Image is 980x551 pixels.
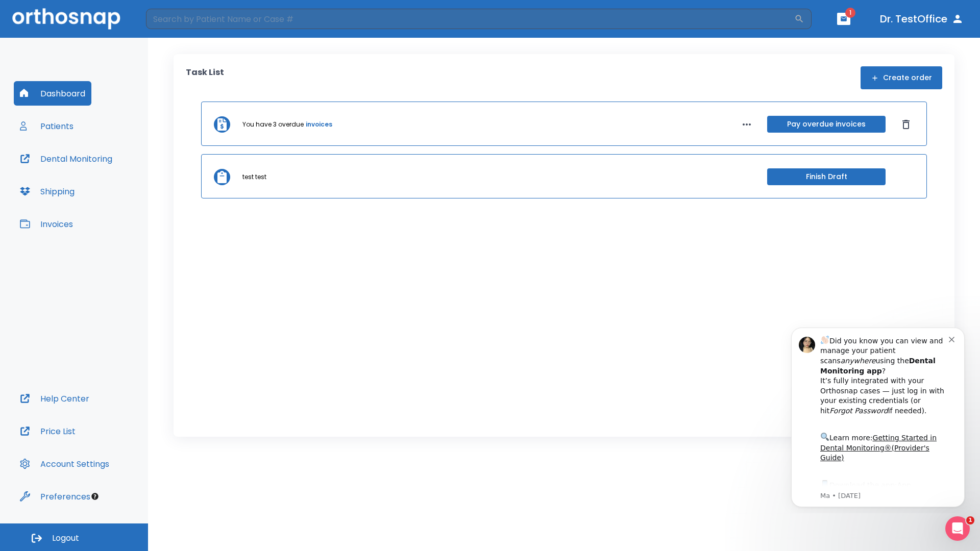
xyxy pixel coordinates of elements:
[14,484,96,509] button: Preferences
[966,516,974,524] span: 1
[44,163,135,181] a: App Store
[898,116,914,133] button: Dismiss
[14,81,91,106] button: Dashboard
[146,9,794,29] input: Search by Patient Name or Case #
[186,66,224,89] p: Task List
[945,516,970,541] iframe: Intercom live chat
[14,146,118,171] button: Dental Monitoring
[14,114,80,138] button: Patients
[861,66,942,89] button: Create order
[14,419,82,443] button: Price List
[14,179,81,204] button: Shipping
[876,10,968,28] button: Dr. TestOffice
[767,116,886,133] button: Pay overdue invoices
[776,318,980,513] iframe: Intercom notifications message
[242,172,266,182] p: test test
[14,212,79,236] button: Invoices
[306,120,332,129] a: invoices
[52,533,79,544] span: Logout
[845,8,855,18] span: 1
[767,168,886,185] button: Finish Draft
[12,8,120,29] img: Orthosnap
[242,120,304,129] p: You have 3 overdue
[173,16,181,24] button: Dismiss notification
[44,173,173,182] p: Message from Ma, sent 5w ago
[14,386,95,411] button: Help Center
[90,492,100,501] div: Tooltip anchor
[14,452,115,476] button: Account Settings
[44,160,173,212] div: Download the app: | ​ Let us know if you need help getting started!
